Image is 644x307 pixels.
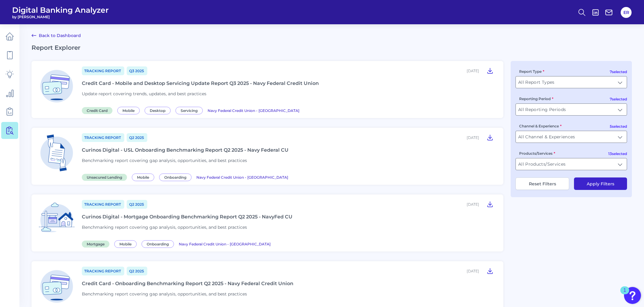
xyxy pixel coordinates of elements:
[82,158,247,163] span: Benchmarking report covering gap analysis, opportunities, and best practices
[623,290,626,298] div: 1
[82,107,115,113] a: Credit Card
[82,241,109,248] span: Mortgage
[519,69,544,74] label: Report Type
[82,91,206,96] span: Update report covering trends, updates, and best practices
[127,133,147,142] a: Q2 2025
[196,175,288,180] span: Navy Federal Credit Union - [GEOGRAPHIC_DATA]
[145,107,173,113] a: Desktop
[145,107,171,114] span: Desktop
[117,107,140,114] span: Mobile
[142,240,174,248] span: Onboarding
[82,241,112,247] a: Mortgage
[82,224,247,230] span: Benchmarking report covering gap analysis, opportunities, and best practices
[36,133,77,173] img: Unsecured Lending
[132,174,157,180] a: Mobile
[159,174,192,181] span: Onboarding
[484,133,496,142] button: Curinos Digital - USL Onboarding Benchmarking Report Q2 2025 - Navy Federal CU
[208,108,299,113] span: Navy Federal Credit Union - [GEOGRAPHIC_DATA]
[179,242,271,246] span: Navy Federal Credit Union - [GEOGRAPHIC_DATA]
[12,5,109,15] span: Digital Banking Analyzer
[82,281,293,286] div: Credit Card - Onboarding Benchmarking Report Q2 2025 - Navy Federal Credit Union
[82,66,124,75] a: Tracking Report
[467,269,479,273] div: [DATE]
[114,241,139,247] a: Mobile
[82,267,124,275] a: Tracking Report
[82,291,247,297] span: Benchmarking report covering gap analysis, opportunities, and best practices
[36,266,77,307] img: Credit Card
[32,44,632,51] h2: Report Explorer
[82,80,319,86] div: Credit Card - Mobile and Desktop Servicing Update Report Q3 2025 - Navy Federal Credit Union
[114,240,137,248] span: Mobile
[127,267,147,275] a: Q2 2025
[484,66,496,76] button: Credit Card - Mobile and Desktop Servicing Update Report Q3 2025 - Navy Federal Credit Union
[519,96,553,101] label: Reporting Period
[82,174,129,180] a: Unsecured Lending
[132,174,154,181] span: Mobile
[467,202,479,207] div: [DATE]
[82,107,112,114] span: Credit Card
[36,199,77,240] img: Mortgage
[484,266,496,276] button: Credit Card - Onboarding Benchmarking Report Q2 2025 - Navy Federal Credit Union
[519,151,555,156] label: Products/Services
[82,214,292,220] div: Curinos Digital - Mortgage Onboarding Benchmarking Report Q2 2025 - NavyFed CU
[175,107,205,113] a: Servicing
[484,199,496,209] button: Curinos Digital - Mortgage Onboarding Benchmarking Report Q2 2025 - NavyFed CU
[159,174,194,180] a: Onboarding
[12,15,109,19] span: by [PERSON_NAME]
[36,66,77,106] img: Credit Card
[142,241,176,247] a: Onboarding
[82,133,124,142] a: Tracking Report
[117,107,142,113] a: Mobile
[624,287,641,304] button: Open Resource Center, 1 new notification
[196,174,288,180] a: Navy Federal Credit Union - [GEOGRAPHIC_DATA]
[175,107,203,114] span: Servicing
[127,66,147,75] a: Q3 2025
[82,147,289,153] div: Curinos Digital - USL Onboarding Benchmarking Report Q2 2025 - Navy Federal CU
[82,200,124,209] a: Tracking Report
[467,69,479,73] div: [DATE]
[574,177,627,190] button: Apply Filters
[208,107,299,113] a: Navy Federal Credit Union - [GEOGRAPHIC_DATA]
[621,7,632,18] button: ER
[519,124,562,128] label: Channel & Experience
[179,241,271,247] a: Navy Federal Credit Union - [GEOGRAPHIC_DATA]
[127,200,147,209] a: Q2 2025
[467,135,479,140] div: [DATE]
[516,177,569,190] button: Reset Filters
[82,174,127,181] span: Unsecured Lending
[32,32,81,39] a: Back to Dashboard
